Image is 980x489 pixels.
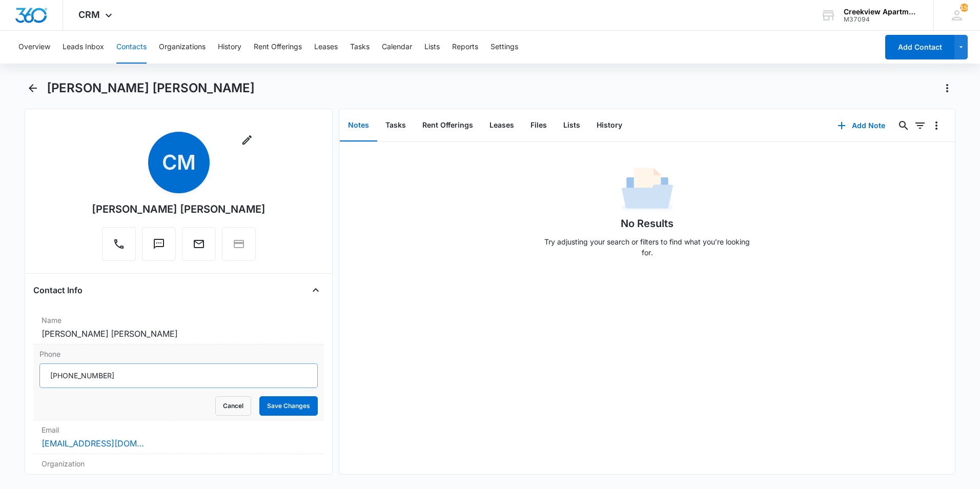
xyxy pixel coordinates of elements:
[182,227,216,261] button: Email
[254,31,302,64] button: Rent Offerings
[452,31,478,64] button: Reports
[102,243,136,252] a: Call
[18,31,50,64] button: Overview
[116,31,147,64] button: Contacts
[939,80,955,96] button: Actions
[142,243,176,252] a: Text
[912,117,928,134] button: Filters
[382,31,412,64] button: Calendar
[42,437,144,450] a: [EMAIL_ADDRESS][DOMAIN_NAME]
[92,201,266,217] div: [PERSON_NAME] [PERSON_NAME]
[259,396,318,416] button: Save Changes
[844,16,918,23] div: account id
[588,110,630,141] button: History
[522,110,555,141] button: Files
[42,315,316,325] label: Name
[350,31,370,64] button: Tasks
[555,110,588,141] button: Lists
[491,31,518,64] button: Settings
[844,8,918,16] div: account name
[340,110,377,141] button: Notes
[33,420,324,454] div: Email[EMAIL_ADDRESS][DOMAIN_NAME]
[424,31,440,64] button: Lists
[39,349,318,359] label: Phone
[622,165,673,216] img: No Data
[33,311,324,344] div: Name[PERSON_NAME] [PERSON_NAME]
[148,132,210,193] span: CM
[314,31,338,64] button: Leases
[33,454,324,487] div: Organization---
[102,227,136,261] button: Call
[308,282,324,298] button: Close
[414,110,481,141] button: Rent Offerings
[540,236,755,258] p: Try adjusting your search or filters to find what you’re looking for.
[25,80,40,96] button: Back
[42,328,316,340] dd: [PERSON_NAME] [PERSON_NAME]
[885,35,954,59] button: Add Contact
[42,471,316,483] dd: ---
[481,110,522,141] button: Leases
[78,9,100,20] span: CRM
[960,4,968,12] div: notifications count
[182,243,216,252] a: Email
[960,4,968,12] span: 156
[218,31,241,64] button: History
[621,216,673,231] h1: No Results
[159,31,206,64] button: Organizations
[39,363,318,388] input: Phone
[215,396,251,416] button: Cancel
[142,227,176,261] button: Text
[928,117,945,134] button: Overflow Menu
[42,424,316,435] label: Email
[377,110,414,141] button: Tasks
[33,284,83,296] h4: Contact Info
[827,113,895,138] button: Add Note
[47,80,255,96] h1: [PERSON_NAME] [PERSON_NAME]
[63,31,104,64] button: Leads Inbox
[42,458,316,469] label: Organization
[895,117,912,134] button: Search...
